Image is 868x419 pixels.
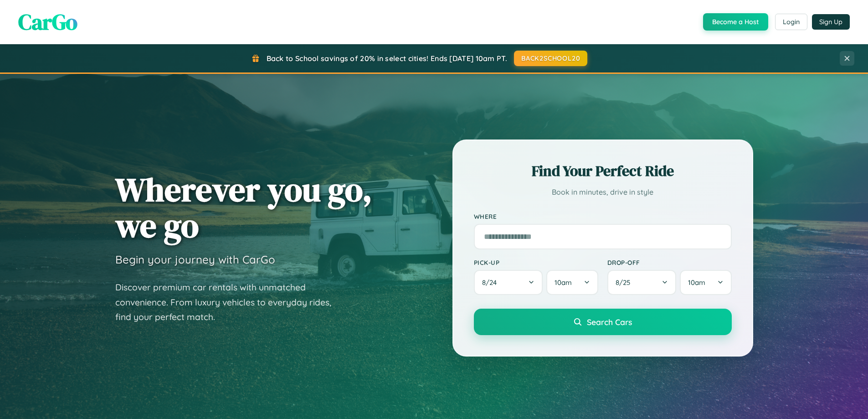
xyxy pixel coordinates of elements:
h1: Wherever you go, we go [115,171,372,243]
p: Book in minutes, drive in style [474,186,732,199]
label: Pick-up [474,259,598,266]
span: Back to School savings of 20% in select cities! Ends [DATE] 10am PT. [267,54,507,63]
label: Where [474,212,732,220]
p: Discover premium car rentals with unmatched convenience. From luxury vehicles to everyday rides, ... [115,280,343,325]
h3: Begin your journey with CarGo [115,253,275,266]
button: 8/25 [607,270,677,295]
span: 10am [555,278,572,287]
label: Drop-off [607,259,732,266]
span: CarGo [18,7,77,37]
span: Search Cars [587,317,632,327]
button: 10am [680,270,731,295]
h2: Find Your Perfect Ride [474,161,732,181]
button: 8/24 [474,270,543,295]
button: BACK2SCHOOL20 [514,51,587,66]
span: 10am [688,278,705,287]
span: 8 / 24 [482,278,501,287]
span: 8 / 25 [616,278,635,287]
button: Sign Up [812,14,850,30]
button: Login [775,14,807,30]
button: 10am [546,270,598,295]
button: Search Cars [474,309,732,335]
button: Become a Host [703,13,768,31]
